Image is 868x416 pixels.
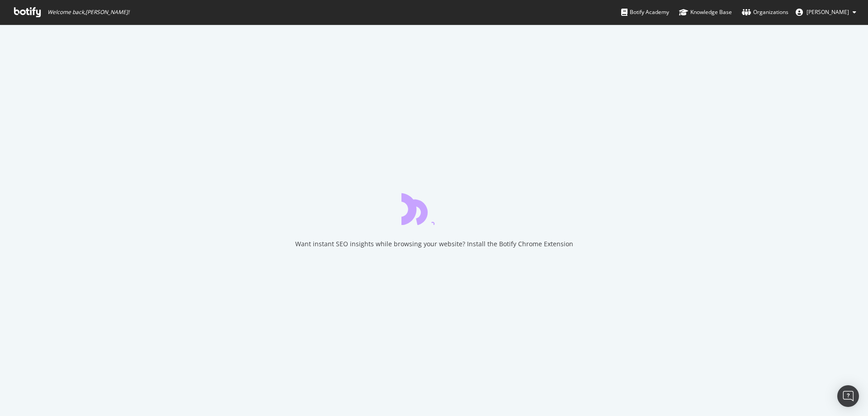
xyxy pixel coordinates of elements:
[837,385,859,407] div: Open Intercom Messenger
[295,239,573,249] div: Want instant SEO insights while browsing your website? Install the Botify Chrome Extension
[742,8,788,17] div: Organizations
[679,8,732,17] div: Knowledge Base
[788,5,863,19] button: [PERSON_NAME]
[47,9,129,16] span: Welcome back, [PERSON_NAME] !
[621,8,669,17] div: Botify Academy
[401,192,467,225] div: animation
[807,8,849,16] span: Joyce Sissi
